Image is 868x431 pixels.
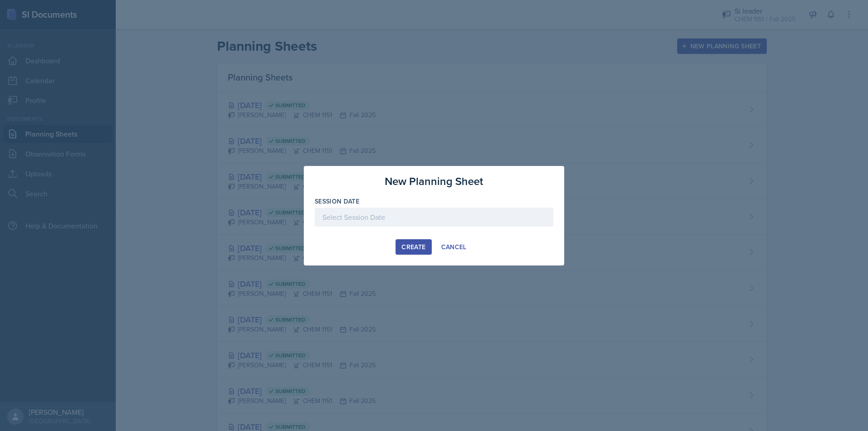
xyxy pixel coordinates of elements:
label: Session Date [315,197,359,206]
h3: New Planning Sheet [385,173,483,189]
button: Create [396,239,431,255]
div: Create [401,243,425,251]
div: Cancel [441,243,467,251]
button: Cancel [435,239,472,255]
